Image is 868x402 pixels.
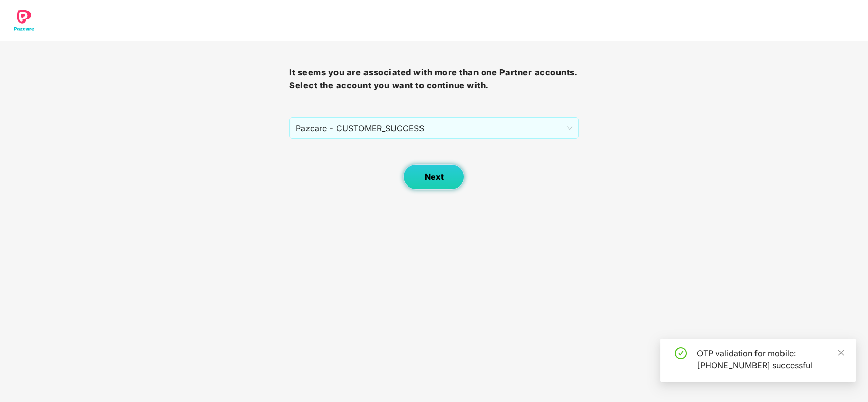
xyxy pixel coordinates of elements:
[424,172,443,182] span: Next
[296,118,572,138] span: Pazcare - CUSTOMER_SUCCESS
[403,164,464,190] button: Next
[289,66,578,92] h3: It seems you are associated with more than one Partner accounts. Select the account you want to c...
[697,347,844,372] div: OTP validation for mobile: [PHONE_NUMBER] successful
[837,349,845,356] span: close
[675,347,687,359] span: check-circle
